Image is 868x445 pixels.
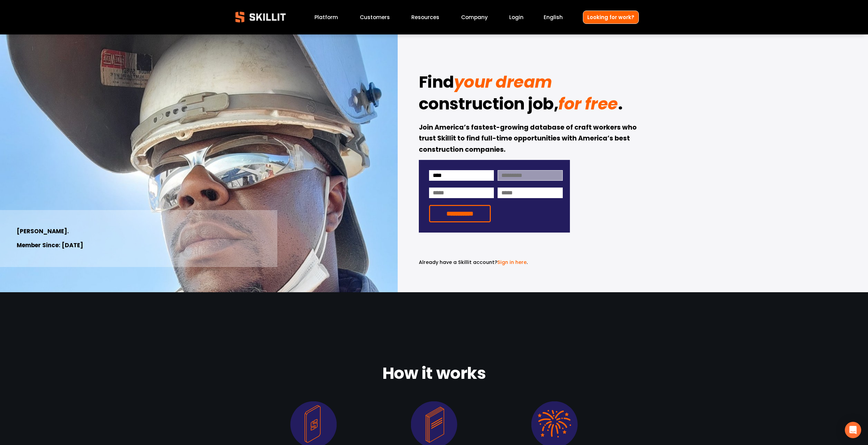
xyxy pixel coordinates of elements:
[497,259,527,266] a: Sign in here
[419,91,559,119] strong: construction job,
[454,71,552,93] em: your dream
[230,7,292,27] img: Skillit
[411,13,439,21] span: Resources
[411,13,439,22] a: folder dropdown
[583,11,639,24] a: Looking for work?
[17,227,69,237] strong: [PERSON_NAME].
[314,13,338,22] a: Platform
[419,122,638,156] strong: Join America’s fastest-growing database of craft workers who trust Skillit to find full-time oppo...
[558,92,618,115] em: for free
[618,91,623,119] strong: .
[509,13,524,22] a: Login
[382,361,486,389] strong: How it works
[419,259,497,266] span: Already have a Skillit account?
[419,258,570,266] p: .
[360,13,390,22] a: Customers
[419,70,454,98] strong: Find
[17,241,83,251] strong: Member Since: [DATE]
[845,422,861,438] div: Open Intercom Messenger
[544,13,563,21] span: English
[544,13,563,22] div: language picker
[461,13,488,22] a: Company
